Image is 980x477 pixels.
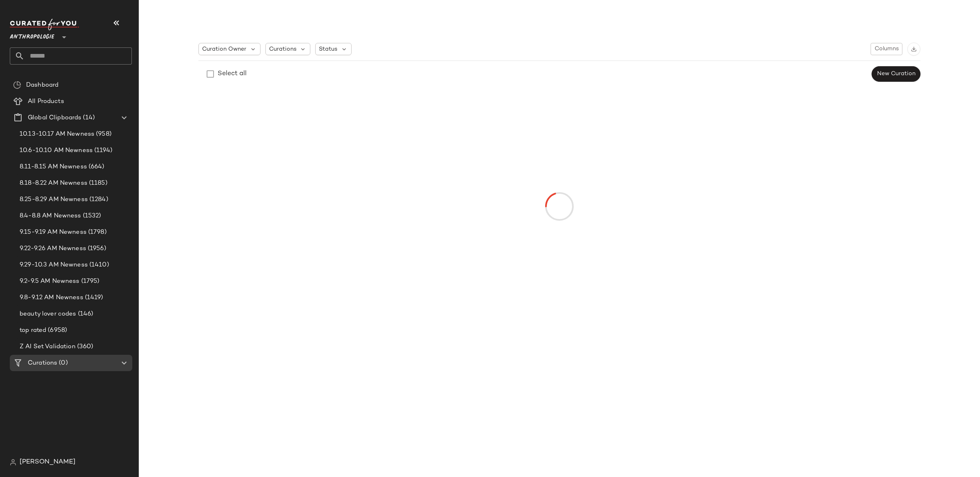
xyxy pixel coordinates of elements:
span: Anthropologie [10,28,54,43]
span: 8.4-8.8 AM Newness [20,211,81,221]
span: (1956) [86,244,106,253]
span: (360) [76,342,94,352]
img: cfy_white_logo.C9jOOHJF.svg [10,19,79,30]
span: (1194) [93,146,112,155]
img: svg%3e [13,81,21,89]
span: (1419) [83,293,103,302]
span: (1532) [81,211,101,221]
span: 9.8-9.12 AM Newness [20,293,83,302]
div: Select all [218,69,247,79]
span: All Products [28,97,64,106]
button: Columns [871,43,902,55]
span: (6958) [46,326,67,335]
span: Columns [874,46,899,52]
span: 8.11-8.15 AM Newness [20,162,87,172]
span: 9.29-10.3 AM Newness [20,260,88,270]
span: Z AI Set Validation [20,342,76,352]
span: (0) [57,358,67,368]
span: 10.6-10.10 AM Newness [20,146,93,155]
span: 10.13-10.17 AM Newness [20,130,94,139]
span: (1410) [88,260,109,270]
span: Status [319,45,337,54]
span: 9.2-9.5 AM Newness [20,277,80,286]
span: (146) [76,309,94,319]
span: 9.22-9.26 AM Newness [20,244,86,253]
img: svg%3e [10,459,16,466]
span: (1185) [87,179,107,188]
span: Global Clipboards [28,113,81,123]
span: Dashboard [26,81,58,90]
span: (1284) [88,195,108,204]
span: Curation Owner [202,45,246,54]
span: top rated [20,326,46,335]
span: 9.15-9.19 AM Newness [20,228,87,237]
button: New Curation [872,66,920,82]
span: (1795) [80,277,100,286]
span: Curations [269,45,296,54]
span: New Curation [877,71,915,77]
span: Curations [28,358,57,368]
span: (664) [87,162,105,172]
span: (14) [81,113,95,123]
span: (1798) [87,228,107,237]
span: [PERSON_NAME] [20,457,76,467]
span: 8.25-8.29 AM Newness [20,195,88,204]
span: (958) [94,130,111,139]
span: 8.18-8.22 AM Newness [20,179,87,188]
span: beauty lover codes [20,309,76,319]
